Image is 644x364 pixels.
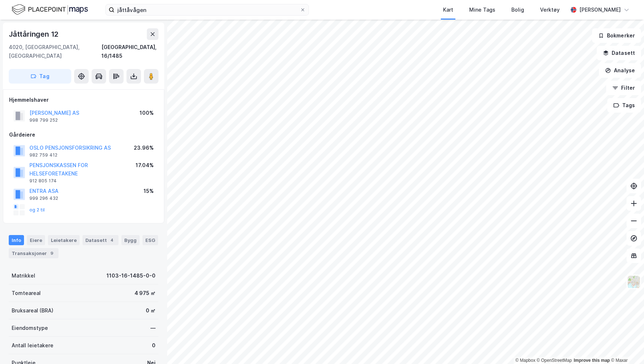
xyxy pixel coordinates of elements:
[48,250,56,257] div: 9
[29,117,58,123] div: 998 799 252
[152,341,156,350] div: 0
[9,28,60,40] div: Jåttåringen 12
[597,46,641,60] button: Datasett
[121,235,140,245] div: Bygg
[592,28,641,43] button: Bokmerker
[579,5,621,14] div: [PERSON_NAME]
[9,248,59,258] div: Transaksjoner
[101,43,158,60] div: [GEOGRAPHIC_DATA], 16/1485
[9,130,158,139] div: Gårdeiere
[9,43,101,60] div: 4020, [GEOGRAPHIC_DATA], [GEOGRAPHIC_DATA]
[469,5,495,14] div: Mine Tags
[12,3,88,16] img: logo.f888ab2527a4732fd821a326f86c7f29.svg
[599,63,641,78] button: Analyse
[607,98,641,113] button: Tags
[146,306,156,315] div: 0 ㎡
[142,235,158,245] div: ESG
[9,96,158,104] div: Hjemmelshaver
[627,275,641,289] img: Z
[29,178,57,184] div: 912 805 174
[106,271,156,280] div: 1103-16-1485-0-0
[511,5,524,14] div: Bolig
[29,195,58,201] div: 999 296 432
[136,161,154,170] div: 17.04%
[48,235,80,245] div: Leietakere
[27,235,45,245] div: Eiere
[108,236,116,244] div: 4
[515,358,535,363] a: Mapbox
[12,271,35,280] div: Matrikkel
[12,324,48,332] div: Eiendomstype
[12,289,41,298] div: Tomteareal
[608,329,644,364] iframe: Chat Widget
[150,324,156,332] div: —
[140,109,154,117] div: 100%
[443,5,453,14] div: Kart
[114,4,300,15] input: Søk på adresse, matrikkel, gårdeiere, leietakere eller personer
[608,329,644,364] div: Kontrollprogram for chat
[29,152,57,158] div: 982 759 412
[9,69,71,84] button: Tag
[134,289,156,298] div: 4 975 ㎡
[540,5,560,14] div: Verktøy
[12,341,53,350] div: Antall leietakere
[574,358,610,363] a: Improve this map
[9,235,24,245] div: Info
[537,358,572,363] a: OpenStreetMap
[606,81,641,95] button: Filter
[12,306,53,315] div: Bruksareal (BRA)
[134,143,154,152] div: 23.96%
[144,187,154,195] div: 15%
[82,235,118,245] div: Datasett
